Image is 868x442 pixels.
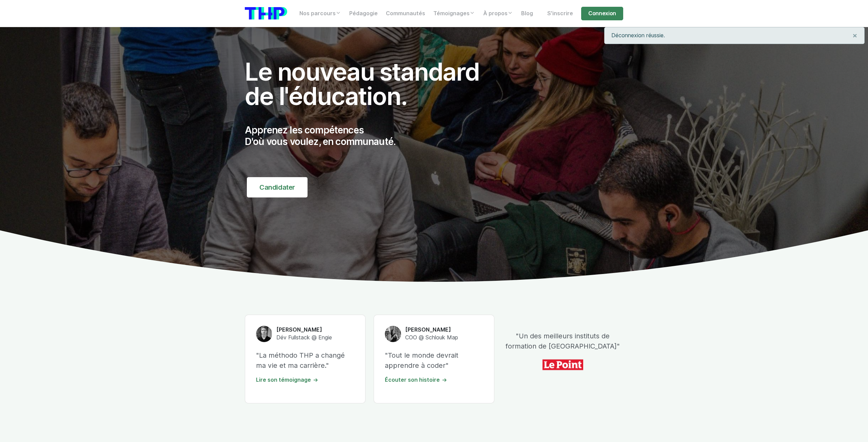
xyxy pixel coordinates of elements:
[852,30,857,40] span: ×
[382,7,429,20] a: Communautés
[604,27,865,44] div: Déconnexion réussie.
[405,334,458,341] span: COO @ Schlouk Map
[542,357,583,373] img: icon
[256,377,318,383] a: Lire son témoignage
[479,7,517,20] a: À propos
[385,377,447,383] a: Écouter son histoire
[502,331,623,351] p: "Un des meilleurs instituts de formation de [GEOGRAPHIC_DATA]"
[245,7,287,20] img: logo
[405,326,458,334] h6: [PERSON_NAME]
[245,60,494,108] h1: Le nouveau standard de l'éducation.
[245,125,494,147] p: Apprenez les compétences D'où vous voulez, en communauté.
[276,334,332,341] span: Dév Fullstack @ Engie
[581,7,623,20] a: Connexion
[256,350,354,371] p: "La méthodo THP a changé ma vie et ma carrière."
[543,7,577,20] a: S'inscrire
[517,7,537,20] a: Blog
[345,7,382,20] a: Pédagogie
[846,27,864,44] button: Close
[247,177,308,197] a: Candidater
[429,7,479,20] a: Témoignages
[256,326,272,342] img: Titouan
[295,7,345,20] a: Nos parcours
[385,326,401,342] img: Melisande
[276,326,332,334] h6: [PERSON_NAME]
[385,350,483,371] p: "Tout le monde devrait apprendre à coder"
